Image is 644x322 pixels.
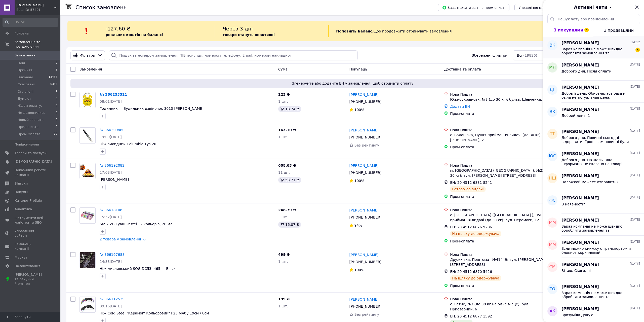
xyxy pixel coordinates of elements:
[79,67,102,71] span: Замовлення
[349,171,382,175] span: [PHONE_NUMBER]
[561,158,633,166] span: Доброго дня. На жаль така інформація не вказано на товарі.
[450,314,492,318] span: ЕН: 20 4512 6877 1592
[354,312,379,316] span: Без рейтингу
[450,212,554,223] div: с. [GEOGRAPHIC_DATA] ([GEOGRAPHIC_DATA].), Пункт приймання-видачі (до 30 кг): вул. Перемоги, 12
[630,218,640,222] span: [DATE]
[278,177,301,183] div: 53.71 ₴
[450,252,554,257] div: Нова Пошта
[100,237,141,241] a: 2 товара у замовленні
[336,29,372,33] b: Поповніть Баланс
[100,142,156,146] a: Ніж викидний Columbia Туз 26
[561,291,633,299] span: Зараз компанія не може швидко обробляти замовлення та повідомлення, оскільки за її графіком робот...
[517,53,522,58] span: Всі
[561,262,599,268] span: [PERSON_NAME]
[561,224,633,232] span: Зараз компанія не може швидко обробляти замовлення та повідомлення, оскільки за її графіком робот...
[561,129,599,135] span: [PERSON_NAME]
[18,103,42,108] span: Ждем оплату.
[354,143,379,147] span: Без рейтингу
[72,81,633,86] span: Згенеруйте або додайте ЕН у замовлення, щоб отримати оплату
[630,195,640,200] span: [DATE]
[15,264,40,268] span: Налаштування
[561,202,585,206] span: В наявності?
[450,270,492,274] span: ЕН: 20 4512 6870 5426
[79,297,96,313] a: Фото товару
[50,82,57,87] span: 6356
[550,109,555,115] span: ВК
[543,24,593,36] button: З покупцями3
[56,61,57,65] span: 0
[15,53,35,58] span: Замовлення
[278,208,296,212] span: 248.79 ₴
[450,275,501,281] div: На шляху до одержувача
[278,92,290,96] span: 223 ₴
[80,53,95,58] span: Фільтри
[561,151,599,157] span: [PERSON_NAME]
[100,208,125,212] a: № 366181063
[450,168,554,178] div: м. [GEOGRAPHIC_DATA] ([GEOGRAPHIC_DATA].), №237 (до 30 кг): вул. [PERSON_NAME][STREET_ADDRESS]
[278,304,288,308] span: 1 шт.
[56,96,57,101] span: 0
[561,173,599,179] span: [PERSON_NAME]
[561,62,599,68] span: [PERSON_NAME]
[561,284,599,290] span: [PERSON_NAME]
[100,260,122,264] span: 14:33[DATE]
[630,107,640,111] span: [DATE]
[18,82,35,87] span: Скасовані
[278,99,288,103] span: 1 шт.
[278,128,296,132] span: 163.10 ₴
[349,297,379,302] a: [PERSON_NAME]
[561,40,599,46] span: [PERSON_NAME]
[349,128,379,133] a: [PERSON_NAME]
[518,6,557,10] span: Управління статусами
[349,304,382,308] span: [PHONE_NUMBER]
[100,253,125,257] a: № 366167688
[100,170,122,174] span: 17:03[DATE]
[549,65,556,70] span: МЛ
[554,28,583,32] span: З покупцями
[543,36,644,58] button: ВК[PERSON_NAME]14:12Зараз компанія не може швидко обробляти замовлення та повідомлення, оскільки ...
[18,111,45,115] span: Не дозвонились
[278,215,288,219] span: 3 шт.
[15,242,47,251] span: Гаманець компанії
[450,186,486,192] div: Готово до видачі
[15,142,39,147] span: Повідомлення
[100,267,176,271] span: Ніж мисливський SOG DC53, 465 — Black
[450,111,554,116] div: Пром-оплата
[450,181,492,185] span: ЕН: 20 4512 6881 8241
[561,306,599,312] span: [PERSON_NAME]
[349,67,367,71] span: Покупець
[278,106,301,112] div: 18.74 ₴
[15,168,47,177] span: Показники роботи компанії
[56,125,57,129] span: 0
[15,198,42,203] span: Каталог ProSale
[79,252,96,268] a: Фото товару
[100,311,209,315] a: Ніж Cold Steel "Керамбіт Кольоровий" F23 M40 / 19см / 8см
[100,222,174,226] span: 6692 ZB Гуаш Pastel 12 кольорів, 20 мл.
[630,284,640,288] span: [DATE]
[109,50,357,60] input: Пошук за номером замовлення, ПІБ покупця, номером телефону, Email, номером накладної
[15,31,29,36] span: Головна
[557,4,630,11] button: Активні чати
[543,213,644,236] button: ММ[PERSON_NAME][DATE]Зараз компанія не може швидко обробляти замовлення та повідомлення, оскільки...
[631,40,640,45] span: 14:12
[547,14,640,24] input: Пошук чату або повідомлення
[79,163,96,179] a: Фото товару
[100,215,122,219] span: 15:52[DATE]
[450,127,554,132] div: Нова Пошта
[80,252,95,268] img: Фото товару
[16,3,54,8] span: ToysKiev.com.ua
[349,135,382,139] span: [PHONE_NUMBER]
[349,100,382,104] span: [PHONE_NUMBER]
[349,208,379,213] a: [PERSON_NAME]
[634,4,640,10] button: Закрити
[278,297,290,301] span: 199 ₴
[83,27,90,35] img: :exclamation:
[349,163,379,168] a: [PERSON_NAME]
[80,92,95,108] img: Фото товару
[100,99,122,103] span: 08:01[DATE]
[18,96,31,101] span: Думают
[349,260,382,264] span: [PHONE_NUMBER]
[450,92,554,97] div: Нова Пошта
[80,128,95,143] img: Фото товару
